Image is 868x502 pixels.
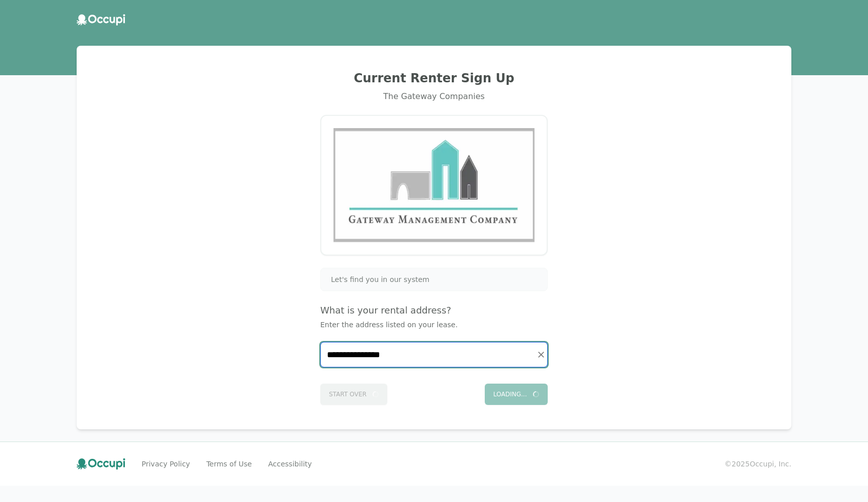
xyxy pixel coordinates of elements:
[89,70,779,86] h2: Current Renter Sign Up
[206,459,252,469] a: Terms of Use
[333,128,535,242] img: Gateway Management
[268,459,312,469] a: Accessibility
[320,320,548,330] p: Enter the address listed on your lease.
[321,342,547,367] input: Start typing...
[724,459,791,469] small: © 2025 Occupi, Inc.
[142,459,190,469] a: Privacy Policy
[534,348,548,362] button: Clear
[89,90,779,103] div: The Gateway Companies
[331,274,429,285] span: Let's find you in our system
[320,303,548,318] h4: What is your rental address?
